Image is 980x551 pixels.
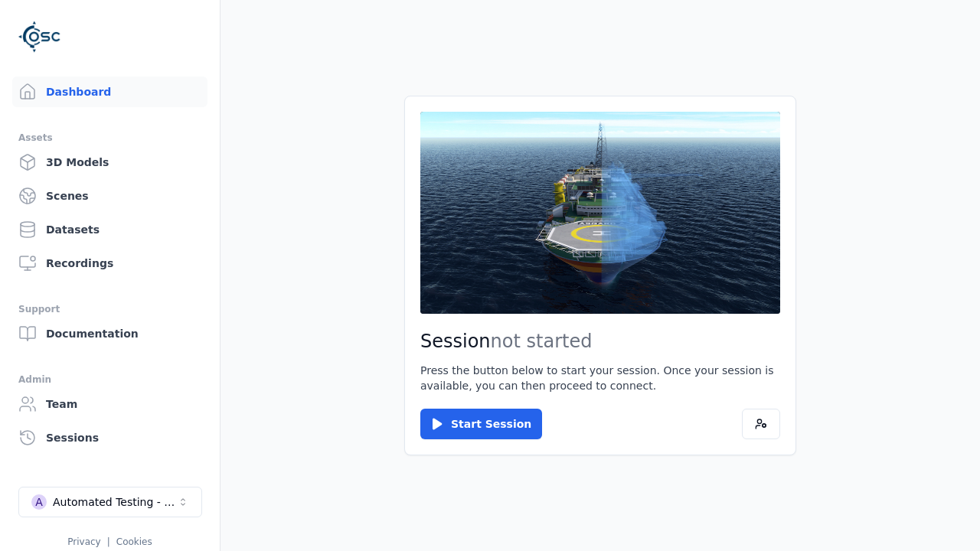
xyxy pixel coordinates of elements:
img: Logo [18,15,61,58]
div: Automated Testing - Playwright [53,494,177,510]
a: Privacy [67,536,100,547]
button: Select a workspace [18,487,202,517]
a: Dashboard [12,77,207,107]
a: Cookies [116,536,152,547]
a: Recordings [12,248,207,279]
a: Documentation [12,318,207,349]
a: Datasets [12,214,207,245]
div: Admin [18,370,201,389]
p: Press the button below to start your session. Once your session is available, you can then procee... [420,363,780,393]
a: Sessions [12,422,207,453]
a: Scenes [12,181,207,211]
span: | [107,536,110,547]
h2: Session [420,329,780,354]
a: 3D Models [12,147,207,178]
div: Assets [18,129,201,147]
button: Start Session [420,409,542,439]
a: Team [12,389,207,419]
div: Support [18,300,201,318]
span: not started [491,331,593,352]
div: A [31,494,47,510]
